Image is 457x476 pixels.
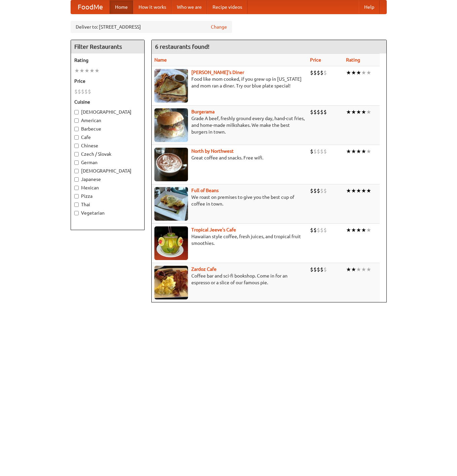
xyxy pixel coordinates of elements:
[154,154,305,161] p: Great coffee and snacks. Free wifi.
[351,69,356,76] li: ★
[351,266,356,273] li: ★
[323,108,327,116] li: $
[366,108,371,116] li: ★
[74,118,79,123] input: American
[191,227,236,232] a: Tropical Jeeve's Cafe
[323,69,327,76] li: $
[313,187,317,194] li: $
[154,187,188,221] img: beans.jpg
[313,226,317,234] li: $
[361,108,366,116] li: ★
[366,148,371,155] li: ★
[320,226,323,234] li: $
[74,144,79,148] input: Chinese
[359,0,380,14] a: Help
[320,266,323,273] li: $
[154,272,305,286] p: Coffee bar and sci-fi bookshop. Come in for an espresso or a slice of our famous pie.
[74,88,78,95] li: $
[110,0,133,14] a: Home
[320,69,323,76] li: $
[320,187,323,194] li: $
[310,226,313,234] li: $
[323,187,327,194] li: $
[74,193,141,199] label: Pizza
[351,148,356,155] li: ★
[154,226,188,260] img: jeeves.jpg
[74,67,79,74] li: ★
[74,110,79,114] input: [DEMOGRAPHIC_DATA]
[74,177,79,182] input: Japanese
[74,169,79,173] input: [DEMOGRAPHIC_DATA]
[191,148,234,154] a: North by Northwest
[133,0,172,14] a: How it works
[317,108,320,116] li: $
[361,148,366,155] li: ★
[191,188,219,193] a: Full of Beans
[74,99,141,105] h5: Cuisine
[356,69,361,76] li: ★
[211,24,227,30] a: Change
[154,76,305,89] p: Food like mom cooked, if you grew up in [US_STATE] and mom ran a diner. Try our blue plate special!
[366,266,371,273] li: ★
[74,127,79,131] input: Barbecue
[88,88,91,95] li: $
[154,266,188,299] img: zardoz.jpg
[361,266,366,273] li: ★
[154,148,188,181] img: north.jpg
[317,69,320,76] li: $
[74,125,141,132] label: Barbecue
[366,69,371,76] li: ★
[71,0,110,14] a: FoodMe
[317,148,320,155] li: $
[74,186,79,190] input: Mexican
[191,70,244,75] a: [PERSON_NAME]'s Diner
[356,266,361,273] li: ★
[74,152,79,156] input: Czech / Slovak
[207,0,247,14] a: Recipe videos
[74,184,141,191] label: Mexican
[317,266,320,273] li: $
[74,142,141,149] label: Chinese
[323,148,327,155] li: $
[346,266,351,273] li: ★
[310,57,321,63] a: Price
[74,176,141,183] label: Japanese
[74,159,141,166] label: German
[317,187,320,194] li: $
[155,43,210,50] ng-pluralize: 6 restaurants found!
[310,187,313,194] li: $
[79,67,84,74] li: ★
[84,67,89,74] li: ★
[84,88,88,95] li: $
[323,266,327,273] li: $
[74,109,141,115] label: [DEMOGRAPHIC_DATA]
[154,115,305,135] p: Grade A beef, freshly ground every day, hand-cut fries, and home-made milkshakes. We make the bes...
[366,187,371,194] li: ★
[172,0,207,14] a: Who we are
[191,266,217,272] a: Zardoz Cafe
[74,134,141,141] label: Cafe
[81,88,84,95] li: $
[71,21,232,33] div: Deliver to: [STREET_ADDRESS]
[191,109,215,114] a: Burgerama
[346,148,351,155] li: ★
[313,266,317,273] li: $
[310,108,313,116] li: $
[74,78,141,84] h5: Price
[346,226,351,234] li: ★
[351,187,356,194] li: ★
[346,69,351,76] li: ★
[320,108,323,116] li: $
[74,135,79,140] input: Cafe
[71,40,144,53] h4: Filter Restaurants
[356,226,361,234] li: ★
[346,108,351,116] li: ★
[313,148,317,155] li: $
[346,57,360,63] a: Rating
[89,67,94,74] li: ★
[356,187,361,194] li: ★
[320,148,323,155] li: $
[310,148,313,155] li: $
